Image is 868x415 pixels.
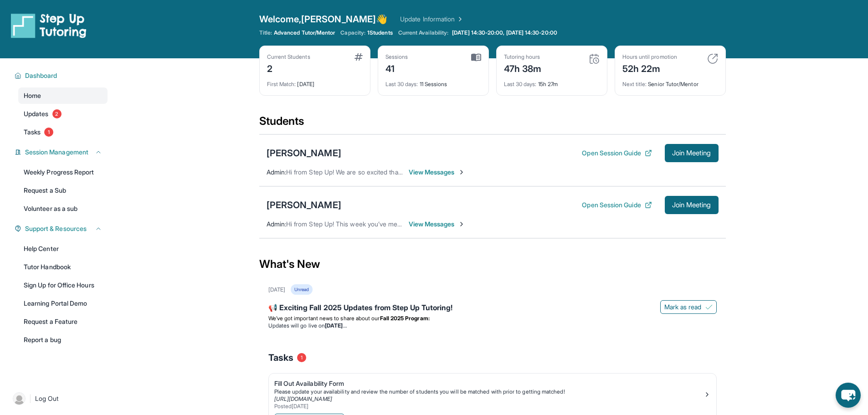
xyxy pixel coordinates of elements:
[705,303,713,311] img: Mark as read
[452,29,557,36] span: [DATE] 14:30-20:00, [DATE] 14:30-20:00
[18,241,108,257] a: Help Center
[267,53,310,61] div: Current Students
[268,302,717,315] div: 📢 Exciting Fall 2025 Updates from Step Up Tutoring!
[267,220,286,228] span: Admin :
[24,109,49,118] span: Updates
[18,313,108,330] a: Request a Feature
[21,71,102,80] button: Dashboard
[29,393,31,404] span: |
[18,106,108,122] a: Updates2
[267,81,296,87] span: First Match :
[268,351,293,364] span: Tasks
[450,29,559,36] a: [DATE] 14:30-20:00, [DATE] 14:30-20:00
[259,244,726,284] div: What's New
[589,53,600,64] img: card
[672,150,711,156] span: Join Meeting
[24,91,41,100] span: Home
[9,389,108,409] a: |Log Out
[622,53,677,61] div: Hours until promotion
[291,284,313,295] div: Unread
[274,29,335,36] span: Advanced Tutor/Mentor
[268,286,285,293] div: [DATE]
[409,220,466,229] span: View Messages
[267,168,286,176] span: Admin :
[267,199,341,211] div: [PERSON_NAME]
[269,374,716,412] a: Fill Out Availability FormPlease update your availability and review the number of students you w...
[18,182,108,199] a: Request a Sub
[18,295,108,312] a: Learning Portal Demo
[354,53,363,61] img: card
[18,200,108,217] a: Volunteer as a sub
[13,392,26,405] img: user-img
[325,322,346,329] strong: [DATE]
[274,379,704,388] div: Fill Out Availability Form
[455,15,464,24] img: Chevron Right
[274,388,704,395] div: Please update your availability and review the number of students you will be matched with prior ...
[259,13,388,26] span: Welcome, [PERSON_NAME] 👋
[35,394,59,403] span: Log Out
[504,81,537,87] span: Last 30 days :
[458,169,465,176] img: Chevron-Right
[259,29,272,36] span: Title:
[398,29,448,36] span: Current Availability:
[267,61,310,75] div: 2
[268,322,717,329] li: Updates will go live on
[582,149,652,158] button: Open Session Guide
[707,53,718,64] img: card
[665,196,719,214] button: Join Meeting
[400,15,464,24] a: Update Information
[267,147,341,159] div: [PERSON_NAME]
[622,81,647,87] span: Next title :
[21,224,102,233] button: Support & Resources
[18,332,108,348] a: Report a bug
[25,71,57,80] span: Dashboard
[259,114,726,134] div: Students
[385,61,408,75] div: 41
[504,53,542,61] div: Tutoring hours
[25,224,87,233] span: Support & Resources
[471,53,481,61] img: card
[286,220,602,228] span: Hi from Step Up! This week you’ve met for 88 minutes and this month you’ve met for 8 hours. Happy...
[367,29,393,36] span: 1 Students
[409,168,466,177] span: View Messages
[52,109,62,118] span: 2
[622,75,718,88] div: Senior Tutor/Mentor
[44,128,53,137] span: 1
[672,202,711,208] span: Join Meeting
[268,315,380,322] span: We’ve got important news to share about our
[18,259,108,275] a: Tutor Handbook
[21,148,102,157] button: Session Management
[340,29,365,36] span: Capacity:
[458,220,465,228] img: Chevron-Right
[274,403,704,410] div: Posted [DATE]
[504,61,542,75] div: 47h 38m
[664,302,702,312] span: Mark as read
[297,353,306,362] span: 1
[582,200,652,210] button: Open Session Guide
[622,61,677,75] div: 52h 22m
[24,128,41,137] span: Tasks
[385,81,418,87] span: Last 30 days :
[18,277,108,293] a: Sign Up for Office Hours
[836,383,861,408] button: chat-button
[665,144,719,162] button: Join Meeting
[18,164,108,180] a: Weekly Progress Report
[385,53,408,61] div: Sessions
[504,75,600,88] div: 15h 27m
[25,148,88,157] span: Session Management
[274,395,332,402] a: [URL][DOMAIN_NAME]
[267,75,363,88] div: [DATE]
[18,124,108,140] a: Tasks1
[11,13,87,38] img: logo
[18,87,108,104] a: Home
[660,300,717,314] button: Mark as read
[380,315,430,322] strong: Fall 2025 Program:
[385,75,481,88] div: 11 Sessions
